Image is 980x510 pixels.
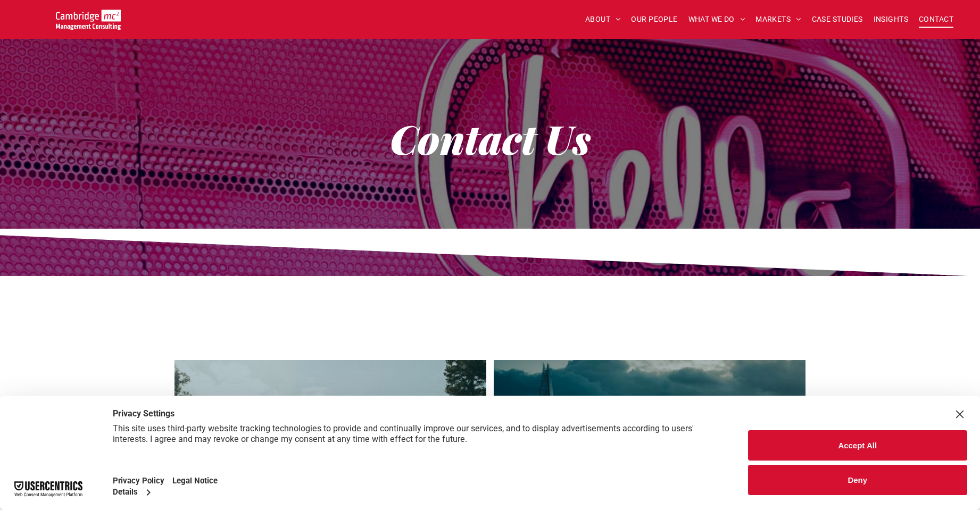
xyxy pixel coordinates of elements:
[750,11,806,28] a: MARKETS
[580,11,626,28] a: ABOUT
[868,11,913,28] a: INSIGHTS
[56,10,121,30] img: Go to Homepage
[545,112,591,165] strong: Us
[390,112,536,165] strong: Contact
[807,11,868,28] a: CASE STUDIES
[683,11,751,28] a: WHAT WE DO
[626,11,683,28] a: OUR PEOPLE
[913,11,959,28] a: CONTACT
